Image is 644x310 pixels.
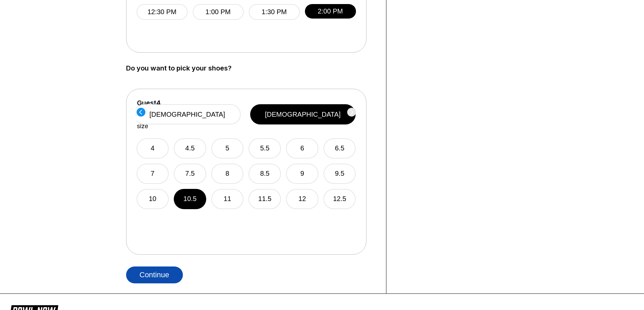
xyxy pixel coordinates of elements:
button: 6 [286,138,318,159]
button: 9.5 [324,164,356,184]
button: 11 [211,189,244,209]
button: 7.5 [174,164,206,184]
label: Guest 4 [137,99,161,107]
button: 12 [286,189,318,209]
button: Continue [126,266,183,283]
button: 12:30 PM [137,4,188,20]
button: 5.5 [248,138,281,159]
button: [DEMOGRAPHIC_DATA] [134,104,241,124]
label: Do you want to pick your shoes? [126,64,376,72]
button: 8 [211,164,244,184]
button: 6.5 [324,138,356,159]
button: 7 [137,164,169,184]
button: [DEMOGRAPHIC_DATA] [250,104,356,124]
button: 4 [137,138,169,159]
button: 10 [137,189,169,209]
button: 4.5 [174,138,206,159]
button: 8.5 [248,164,281,184]
button: 12.5 [324,189,356,209]
button: 1:30 PM [249,4,300,20]
button: 2:00 PM [305,4,356,19]
button: 10.5 [174,189,206,209]
button: 5 [211,138,244,159]
button: 11.5 [248,189,281,209]
button: 1:00 PM [193,4,244,20]
button: 9 [286,164,318,184]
